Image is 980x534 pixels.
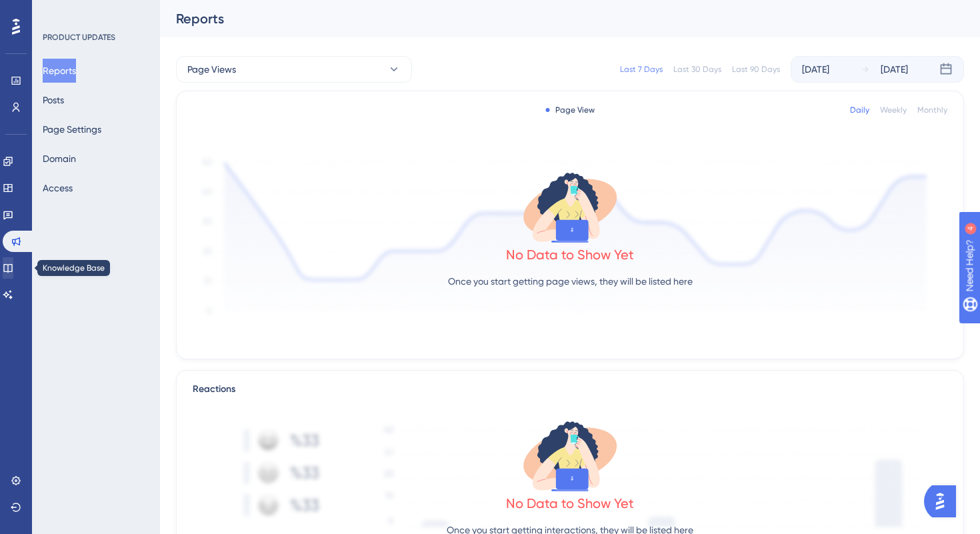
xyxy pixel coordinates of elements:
[506,494,634,513] div: No Data to Show Yet
[802,61,829,77] div: [DATE]
[448,273,693,289] p: Once you start getting page views, they will be listed here
[620,64,663,75] div: Last 7 Days
[43,32,115,43] div: PRODUCT UPDATES
[880,105,907,115] div: Weekly
[187,61,236,77] span: Page Views
[43,88,64,112] button: Posts
[917,105,947,115] div: Monthly
[673,64,721,75] div: Last 30 Days
[924,481,964,521] iframe: UserGuiding AI Assistant Launcher
[43,176,73,200] button: Access
[193,381,947,397] div: Reactions
[176,56,412,83] button: Page Views
[506,245,634,264] div: No Data to Show Yet
[546,105,595,115] div: Page View
[881,61,908,77] div: [DATE]
[732,64,780,75] div: Last 90 Days
[43,147,76,171] button: Domain
[31,3,83,19] span: Need Help?
[850,105,869,115] div: Daily
[43,59,76,83] button: Reports
[176,9,931,28] div: Reports
[43,117,101,141] button: Page Settings
[93,7,97,17] div: 4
